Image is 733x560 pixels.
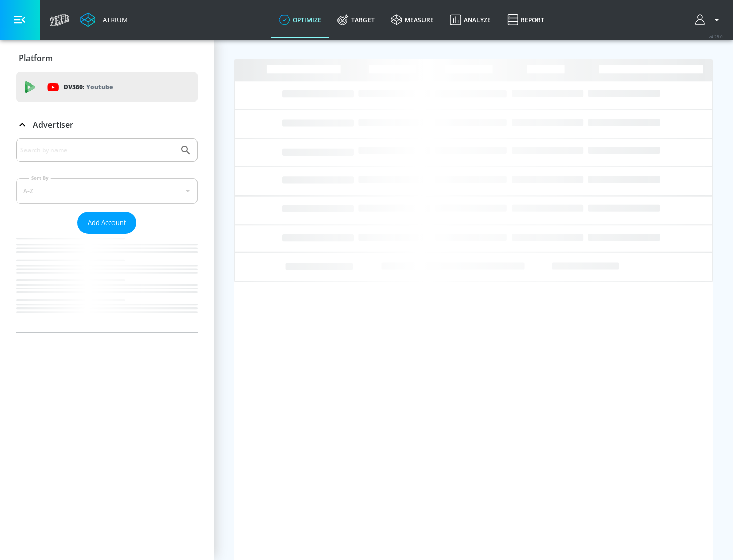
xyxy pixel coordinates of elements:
a: Atrium [80,12,128,27]
p: Advertiser [33,119,73,130]
button: Add Account [77,212,136,234]
div: A-Z [16,178,198,204]
div: Platform [16,44,198,72]
a: Analyze [442,2,499,38]
nav: list of Advertiser [16,234,198,332]
p: Youtube [86,81,113,92]
p: Platform [19,52,53,64]
div: Advertiser [16,138,198,332]
div: Atrium [99,15,128,24]
div: DV360: Youtube [16,72,198,102]
span: v 4.28.0 [709,34,723,39]
a: measure [383,2,442,38]
a: Report [499,2,552,38]
span: Add Account [88,217,126,229]
a: optimize [271,2,329,38]
label: Sort By [29,175,51,181]
div: Advertiser [16,110,198,139]
a: Target [329,2,383,38]
p: DV360: [64,81,113,93]
input: Search by name [20,144,175,157]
